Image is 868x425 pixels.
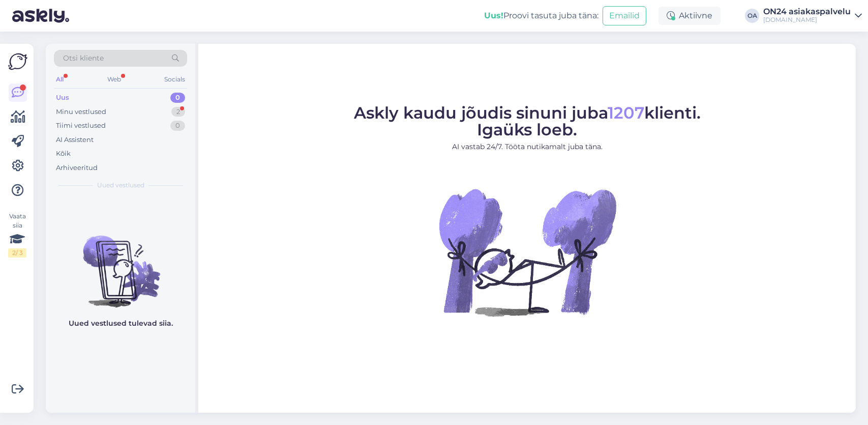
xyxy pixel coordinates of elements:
[745,9,759,23] div: OA
[105,73,123,86] div: Web
[763,8,851,16] div: ON24 asiakaspalvelu
[56,107,106,117] div: Minu vestlused
[170,121,185,131] div: 0
[56,149,71,159] div: Kõik
[97,181,144,190] span: Uued vestlused
[69,318,173,329] p: Uued vestlused tulevad siia.
[162,73,187,86] div: Socials
[354,103,701,139] span: Askly kaudu jõudis sinuni juba klienti. Igaüks loeb.
[436,160,619,344] img: No Chat active
[608,103,644,123] span: 1207
[56,163,98,173] div: Arhiveeritud
[8,248,26,258] div: 2 / 3
[354,141,701,152] p: AI vastab 24/7. Tööta nutikamalt juba täna.
[603,6,646,25] button: Emailid
[56,121,106,131] div: Tiimi vestlused
[56,135,94,145] div: AI Assistent
[763,8,862,24] a: ON24 asiakaspalvelu[DOMAIN_NAME]
[171,107,185,117] div: 2
[56,93,69,103] div: Uus
[46,217,195,309] img: No chats
[8,212,26,258] div: Vaata siia
[484,10,598,22] div: Proovi tasuta juba täna:
[170,93,185,103] div: 0
[659,7,721,25] div: Aktiivne
[763,16,851,24] div: [DOMAIN_NAME]
[8,52,27,71] img: Askly Logo
[54,73,66,86] div: All
[484,11,503,20] b: Uus!
[63,53,104,64] span: Otsi kliente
